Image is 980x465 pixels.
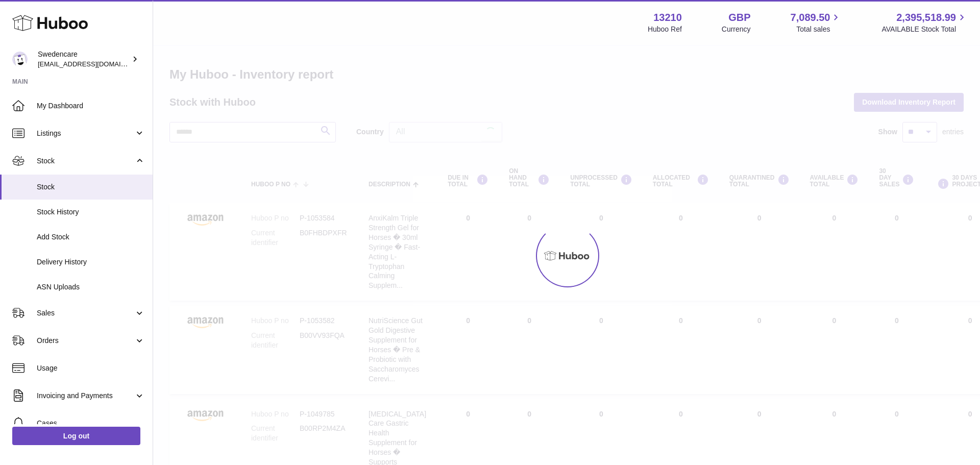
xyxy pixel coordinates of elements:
[791,11,830,25] span: 7,089.50
[37,129,134,138] span: Listings
[653,11,682,25] strong: 13210
[37,419,145,428] span: Cases
[881,11,968,34] a: 2,395,518.99 AVAILABLE Stock Total
[728,11,750,25] strong: GBP
[12,52,28,67] img: internalAdmin-13210@internal.huboo.com
[37,182,145,192] span: Stock
[37,282,145,292] span: ASN Uploads
[881,25,968,34] span: AVAILABLE Stock Total
[648,25,682,34] div: Huboo Ref
[722,25,751,34] div: Currency
[37,232,145,242] span: Add Stock
[37,156,134,166] span: Stock
[38,50,130,69] div: Swedencare
[37,363,145,373] span: Usage
[796,25,842,34] span: Total sales
[37,101,145,111] span: My Dashboard
[12,427,140,445] a: Log out
[37,391,134,401] span: Invoicing and Payments
[37,308,134,318] span: Sales
[38,60,150,68] span: [EMAIL_ADDRESS][DOMAIN_NAME]
[791,11,842,34] a: 7,089.50 Total sales
[37,257,145,267] span: Delivery History
[37,207,145,217] span: Stock History
[896,11,956,25] span: 2,395,518.99
[37,336,134,346] span: Orders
